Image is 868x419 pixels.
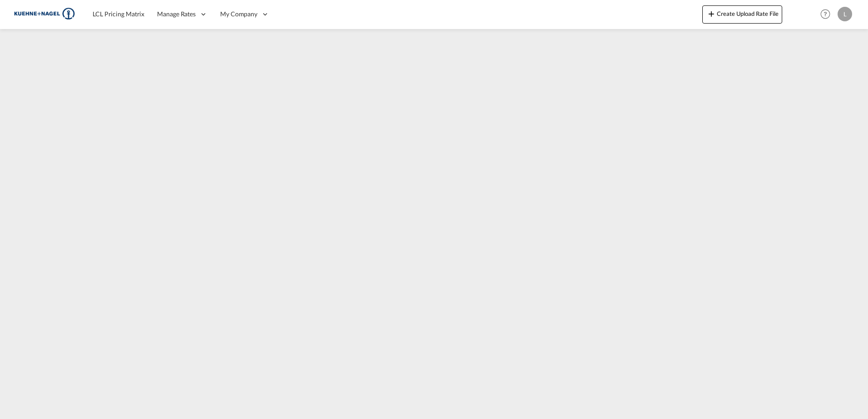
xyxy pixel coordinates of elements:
[14,4,75,24] img: 36441310f41511efafde313da40ec4a4.png
[220,10,257,19] span: My Company
[93,10,144,18] span: LCL Pricing Matrix
[818,6,833,22] span: Help
[818,6,838,23] div: Help
[838,7,852,21] div: L
[157,10,196,19] span: Manage Rates
[706,8,717,19] md-icon: icon-plus 400-fg
[702,5,782,24] button: icon-plus 400-fgCreate Upload Rate File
